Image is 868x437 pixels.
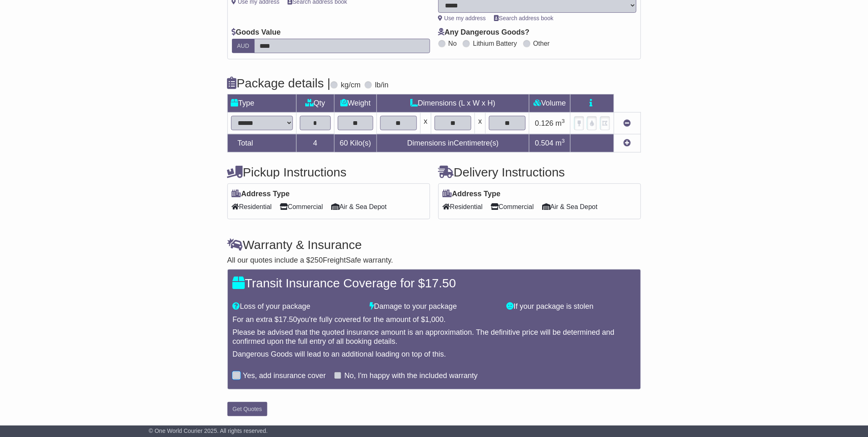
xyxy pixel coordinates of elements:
span: Commercial [280,200,323,213]
td: Kilo(s) [335,134,377,152]
td: Dimensions (L x W x H) [377,94,529,113]
td: Volume [529,94,571,113]
div: For an extra $ you're fully covered for the amount of $ . [233,315,636,324]
label: Address Type [443,190,501,199]
label: AUD [232,39,255,53]
span: Residential [232,200,272,213]
sup: 3 [562,138,565,144]
div: If your package is stolen [503,302,640,311]
sup: 3 [562,118,565,124]
span: 1,000 [425,315,444,324]
span: © One World Courier 2025. All rights reserved. [149,428,268,434]
td: Total [227,134,296,152]
label: Address Type [232,190,290,199]
td: 4 [296,134,335,152]
h4: Transit Insurance Coverage for $ [233,276,636,290]
span: 0.126 [535,119,554,127]
span: 17.50 [279,315,297,324]
td: x [475,113,486,134]
label: Other [533,40,550,47]
label: Lithium Battery [473,40,517,47]
td: Qty [296,94,335,113]
td: Type [227,94,296,113]
label: Yes, add insurance cover [243,371,326,381]
label: kg/cm [341,81,360,90]
label: No, I'm happy with the included warranty [344,371,478,381]
h4: Delivery Instructions [438,165,641,179]
div: Dangerous Goods will lead to an additional loading on top of this. [233,350,636,359]
div: All our quotes include a $ FreightSafe warranty. [227,256,641,265]
button: Get Quotes [227,402,268,416]
td: x [420,113,431,134]
span: m [556,139,565,147]
td: Dimensions in Centimetre(s) [377,134,529,152]
span: Air & Sea Depot [331,200,387,213]
a: Remove this item [624,119,631,127]
span: Residential [443,200,483,213]
label: Any Dangerous Goods? [438,28,530,37]
span: m [556,119,565,127]
label: lb/in [375,81,388,90]
td: Weight [335,94,377,113]
label: Goods Value [232,28,281,37]
span: Air & Sea Depot [542,200,598,213]
span: 250 [311,256,323,264]
div: Damage to your package [365,302,503,311]
a: Use my address [438,15,486,21]
div: Please be advised that the quoted insurance amount is an approximation. The definitive price will... [233,328,636,346]
span: 17.50 [425,276,456,290]
span: 0.504 [535,139,554,147]
h4: Warranty & Insurance [227,238,641,251]
a: Search address book [494,15,554,21]
a: Add new item [624,139,631,147]
h4: Package details | [227,76,331,90]
span: Commercial [491,200,534,213]
div: Loss of your package [229,302,366,311]
h4: Pickup Instructions [227,165,430,179]
label: No [449,40,457,47]
span: 60 [340,139,348,147]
